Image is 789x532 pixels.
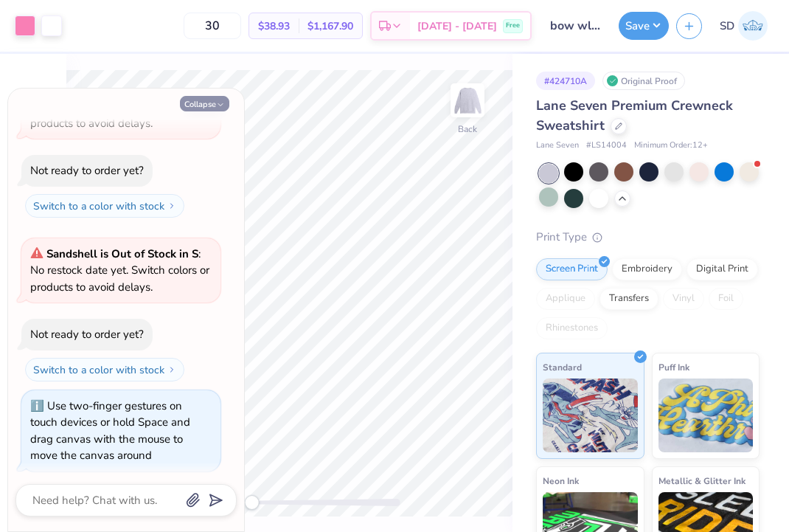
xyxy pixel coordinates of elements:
span: : No restock date yet. Switch colors or products to avoid delays. [30,246,209,294]
span: Standard [543,359,582,375]
span: Free [506,21,520,31]
div: Back [458,122,477,136]
strong: Sandshell is Out of Stock in S [46,246,198,261]
img: Sophia Deserto [738,11,768,41]
div: Transfers [599,288,658,310]
img: Standard [543,379,638,452]
div: Applique [536,288,595,310]
span: $1,167.90 [307,18,353,34]
span: Lane Seven [536,139,579,152]
button: Switch to a color with stock [25,194,184,218]
div: Original Proof [602,72,685,90]
span: [DATE] - [DATE] [417,18,497,34]
div: Foil [709,288,743,310]
div: Embroidery [612,258,682,280]
span: $38.93 [258,18,290,34]
div: # 424710A [536,72,595,90]
span: Minimum Order: 12 + [634,139,708,152]
img: Switch to a color with stock [167,365,176,374]
input: Untitled Design [539,11,611,41]
span: SD [720,18,734,35]
span: Metallic & Glitter Ink [658,473,745,488]
div: Rhinestones [536,317,608,339]
button: Save [619,12,669,40]
div: Not ready to order yet? [30,163,144,178]
img: Switch to a color with stock [167,201,176,210]
div: Not ready to order yet? [30,327,144,342]
span: : No restock date yet. Switch colors or products to avoid delays. [30,83,209,131]
input: – – [184,13,241,39]
span: # LS14004 [586,139,627,152]
div: Use two-finger gestures on touch devices or hold Space and drag canvas with the mouse to move the... [30,398,190,463]
div: Accessibility label [244,495,259,510]
img: Puff Ink [658,379,754,452]
div: Digital Print [687,258,758,280]
a: SD [713,11,774,41]
span: Neon Ink [543,473,579,488]
div: Vinyl [663,288,704,310]
button: Collapse [180,96,229,111]
img: Back [453,86,482,115]
button: Switch to a color with stock [25,358,184,381]
span: Lane Seven Premium Crewneck Sweatshirt [536,97,733,134]
div: Print Type [536,229,760,246]
span: Puff Ink [658,359,689,375]
div: Screen Print [536,258,608,280]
